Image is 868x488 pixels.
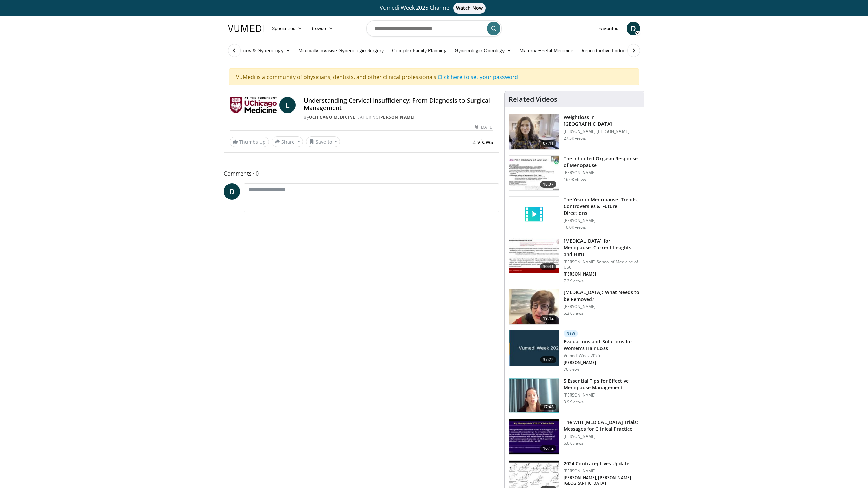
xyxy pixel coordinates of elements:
h4: Related Videos [509,95,557,103]
a: L [279,97,296,113]
p: 76 views [564,367,580,372]
a: Browse [306,22,337,35]
img: VuMedi Logo [228,25,264,32]
img: 6839e091-2cdb-4894-b49b-01b874b873c4.150x105_q85_crop-smart_upscale.jpg [509,378,559,413]
p: [PERSON_NAME] [PERSON_NAME] [564,129,640,134]
h4: Understanding Cervical Insufficiency: From Diagnosis to Surgical Management [304,97,493,111]
p: [PERSON_NAME] [564,218,640,223]
p: 3.9K views [564,399,584,405]
img: 532cbc20-ffc3-4bbe-9091-e962fdb15cb8.150x105_q85_crop-smart_upscale.jpg [509,419,559,454]
span: 2 views [472,138,493,146]
img: video_placeholder_short.svg [509,197,559,232]
h3: Weightloss in [GEOGRAPHIC_DATA] [564,114,640,127]
span: 07:41 [540,140,556,147]
span: 16:12 [540,445,556,452]
p: 5.3K views [564,311,584,316]
img: UChicago Medicine [230,97,277,113]
a: Specialties [268,22,306,35]
h3: The Year in Menopause: Trends, Controversies & Future Directions [564,196,640,217]
span: Watch Now [453,3,486,14]
a: Thumbs Up [230,137,269,147]
p: [PERSON_NAME] [564,360,640,365]
p: [PERSON_NAME] [564,434,640,439]
p: [PERSON_NAME] [564,392,640,398]
a: 37:22 New Evaluations and Solutions for Women's Hair Loss Vumedi Week 2025 [PERSON_NAME] 76 views [509,330,640,372]
p: New [564,330,578,337]
a: D [224,183,240,200]
a: Maternal–Fetal Medicine [515,44,577,57]
span: 30:41 [540,263,556,270]
p: 10.0K views [564,225,586,230]
img: 283c0f17-5e2d-42ba-a87c-168d447cdba4.150x105_q85_crop-smart_upscale.jpg [509,156,559,191]
h3: 2024 Contraceptives Update [564,460,640,467]
img: 4dd4c714-532f-44da-96b3-d887f22c4efa.jpg.150x105_q85_crop-smart_upscale.jpg [509,330,559,366]
p: 6.0K views [564,441,584,446]
a: D [627,22,640,35]
a: UChicago Medicine [309,114,355,120]
h3: 5 Essential Tips for Effective Menopause Management [564,378,640,391]
a: [PERSON_NAME] [379,114,415,120]
h3: Evaluations and Solutions for Women's Hair Loss [564,338,640,352]
h3: [MEDICAL_DATA]: What Needs to be Removed? [564,289,640,303]
h3: The WHI [MEDICAL_DATA] Trials: Messages for Clinical Practice [564,419,640,432]
p: [PERSON_NAME] [564,271,640,277]
p: 7.2K views [564,278,584,284]
a: Complex Family Planning [388,44,451,57]
p: [PERSON_NAME], [PERSON_NAME][GEOGRAPHIC_DATA] [564,475,640,486]
img: 9983fed1-7565-45be-8934-aef1103ce6e2.150x105_q85_crop-smart_upscale.jpg [509,114,559,149]
a: Minimally Invasive Gynecologic Surgery [294,44,388,57]
p: [PERSON_NAME] [564,468,640,474]
a: 18:07 The Inhibited Orgasm Response of Menopause [PERSON_NAME] 16.0K views [509,155,640,191]
p: [PERSON_NAME] [564,304,640,309]
h3: [MEDICAL_DATA] for Menopause: Current Insights and Futu… [564,238,640,258]
a: The Year in Menopause: Trends, Controversies & Future Directions [PERSON_NAME] 10.0K views [509,196,640,232]
span: Comments 0 [224,169,499,178]
img: 47271b8a-94f4-49c8-b914-2a3d3af03a9e.150x105_q85_crop-smart_upscale.jpg [509,238,559,273]
div: [DATE] [475,124,493,130]
a: Favorites [594,22,623,35]
a: 30:41 [MEDICAL_DATA] for Menopause: Current Insights and Futu… [PERSON_NAME] School of Medicine o... [509,238,640,284]
a: Reproductive Endocrinology & [MEDICAL_DATA] [577,44,691,57]
img: 4d0a4bbe-a17a-46ab-a4ad-f5554927e0d3.150x105_q85_crop-smart_upscale.jpg [509,289,559,325]
span: 37:22 [540,356,556,363]
h3: The Inhibited Orgasm Response of Menopause [564,155,640,169]
a: Obstetrics & Gynecology [224,44,294,57]
span: 17:48 [540,404,556,410]
button: Share [272,136,303,147]
p: 27.5K views [564,136,586,141]
a: Click here to set your password [438,73,518,81]
a: 19:42 [MEDICAL_DATA]: What Needs to be Removed? [PERSON_NAME] 5.3K views [509,289,640,325]
div: VuMedi is a community of physicians, dentists, and other clinical professionals. [229,68,639,85]
p: [PERSON_NAME] [564,170,640,176]
span: 18:07 [540,181,556,188]
a: 16:12 The WHI [MEDICAL_DATA] Trials: Messages for Clinical Practice [PERSON_NAME] 6.0K views [509,419,640,455]
a: 17:48 5 Essential Tips for Effective Menopause Management [PERSON_NAME] 3.9K views [509,378,640,413]
a: Gynecologic Oncology [451,44,515,57]
p: [PERSON_NAME] School of Medicine of USC [564,259,640,270]
p: 16.0K views [564,177,586,182]
input: Search topics, interventions [366,20,502,37]
div: By FEATURING [304,114,493,120]
a: Vumedi Week 2025 ChannelWatch Now [229,3,639,14]
button: Save to [306,136,340,147]
a: 07:41 Weightloss in [GEOGRAPHIC_DATA] [PERSON_NAME] [PERSON_NAME] 27.5K views [509,114,640,150]
p: Vumedi Week 2025 [564,353,640,359]
span: 19:42 [540,315,556,322]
